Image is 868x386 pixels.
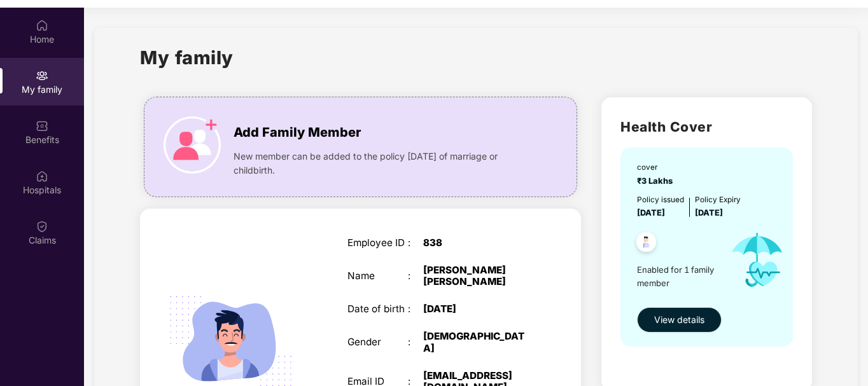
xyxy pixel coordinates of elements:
[620,116,793,137] h2: Health Cover
[631,228,662,259] img: svg+xml;base64,PHN2ZyB4bWxucz0iaHR0cDovL3d3dy53My5vcmcvMjAwMC9zdmciIHdpZHRoPSI0OC45NDMiIGhlaWdodD...
[36,19,48,32] img: svg+xml;base64,PHN2ZyBpZD0iSG9tZSIgeG1sbnM9Imh0dHA6Ly93d3cudzMub3JnLzIwMDAvc3ZnIiB3aWR0aD0iMjAiIG...
[36,69,48,82] img: svg+xml;base64,PHN2ZyB3aWR0aD0iMjAiIGhlaWdodD0iMjAiIHZpZXdCb3g9IjAgMCAyMCAyMCIgZmlsbD0ibm9uZSIgeG...
[36,120,48,132] img: svg+xml;base64,PHN2ZyBpZD0iQmVuZWZpdHMiIHhtbG5zPSJodHRwOi8vd3d3LnczLm9yZy8yMDAwL3N2ZyIgd2lkdGg9Ij...
[637,263,720,289] span: Enabled for 1 family member
[637,176,676,186] span: ₹3 Lakhs
[637,162,676,174] div: cover
[408,270,423,282] div: :
[36,170,48,183] img: svg+xml;base64,PHN2ZyBpZD0iSG9zcGl0YWxzIiB4bWxucz0iaHR0cDovL3d3dy53My5vcmcvMjAwMC9zdmciIHdpZHRoPS...
[347,303,409,315] div: Date of birth
[695,208,723,217] span: [DATE]
[347,336,409,348] div: Gender
[164,116,221,174] img: icon
[347,270,409,282] div: Name
[234,123,361,142] span: Add Family Member
[234,149,529,177] span: New member can be added to the policy [DATE] of marriage or childbirth.
[637,194,684,206] div: Policy issued
[423,265,529,287] div: [PERSON_NAME] [PERSON_NAME]
[423,331,529,354] div: [DEMOGRAPHIC_DATA]
[720,219,794,300] img: icon
[408,237,423,249] div: :
[637,208,665,217] span: [DATE]
[140,43,234,72] h1: My family
[408,303,423,315] div: :
[347,237,409,249] div: Employee ID
[36,220,48,233] img: svg+xml;base64,PHN2ZyBpZD0iQ2xhaW0iIHhtbG5zPSJodHRwOi8vd3d3LnczLm9yZy8yMDAwL3N2ZyIgd2lkdGg9IjIwIi...
[423,237,529,249] div: 838
[654,313,704,327] span: View details
[423,303,529,315] div: [DATE]
[637,307,722,333] button: View details
[408,336,423,348] div: :
[695,194,741,206] div: Policy Expiry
